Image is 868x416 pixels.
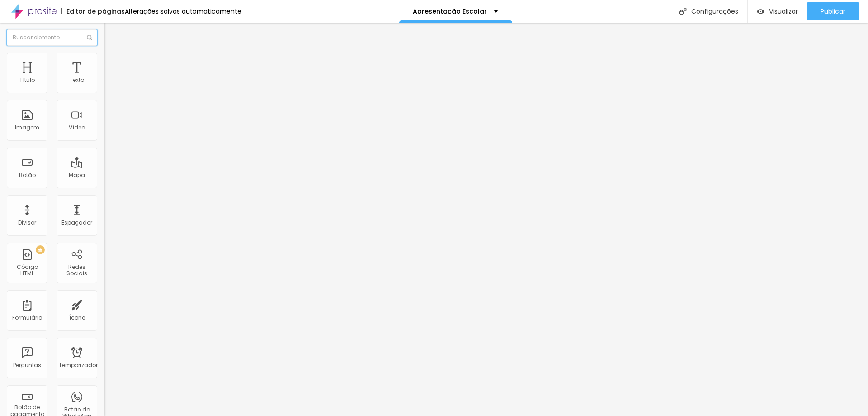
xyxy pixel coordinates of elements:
font: Temporizador [59,361,98,369]
font: Perguntas [13,361,41,369]
font: Título [19,76,35,84]
font: Mapa [69,171,85,179]
button: Publicar [807,2,859,20]
img: Ícone [679,8,687,15]
font: Texto [70,76,84,84]
font: Código HTML [17,263,38,277]
font: Divisor [18,219,36,226]
font: Ícone [69,314,85,321]
font: Apresentação Escolar [413,7,487,16]
font: Vídeo [69,124,85,131]
font: Redes Sociais [66,263,87,277]
font: Imagem [15,124,39,131]
font: Editor de páginas [66,7,125,16]
iframe: Editor [104,23,868,416]
font: Visualizar [769,7,798,16]
font: Configurações [691,7,738,16]
font: Alterações salvas automaticamente [125,7,241,16]
input: Buscar elemento [7,29,97,46]
font: Publicar [821,7,845,16]
font: Formulário [12,314,42,321]
font: Espaçador [61,219,92,226]
img: view-1.svg [757,8,764,15]
button: Visualizar [748,2,807,20]
img: Ícone [87,35,92,40]
font: Botão [19,171,36,179]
